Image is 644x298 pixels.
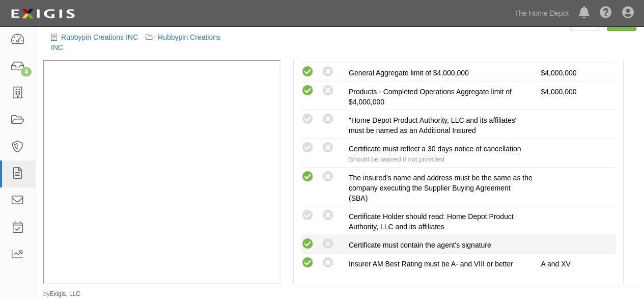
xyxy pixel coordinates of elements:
[301,209,314,222] i: Compliant
[541,87,588,97] p: $4,000,000
[322,209,334,222] i: Non-Compliant
[322,171,334,183] i: Non-Compliant
[301,238,314,251] i: Compliant
[61,33,138,41] a: Rubbypin Creations INC
[349,174,533,202] span: The insured's name and address must be the same as the company executing the Supplier Buying Agre...
[301,171,314,183] i: Compliant
[509,3,574,23] a: The Home Depot
[301,257,314,269] i: This compliance result is calculated automatically and cannot be changed
[600,7,612,19] i: Help Center - Complianz
[349,155,444,163] span: Should be waived if not provided
[8,5,78,23] img: logo-5460c22ac91f19d4615b14bd174203de0afe785f0fc80cf4dbbc73dc1793850b.png
[349,69,469,77] span: General Aggregate limit of $4,000,000
[50,290,80,297] a: Exigis, LLC
[349,212,514,231] span: Certificate Holder should read: Home Depot Product Authority, LLC and its affiliates
[541,68,588,78] p: $4,000,000
[21,67,32,76] div: 4
[541,259,588,269] p: A and XV
[301,113,314,126] i: Compliant
[322,66,334,78] i: This compliance result is calculated automatically and cannot be changed
[322,238,334,251] i: Non-Compliant
[349,145,521,153] span: Certificate must reflect a 30 days notice of cancellation
[301,66,314,78] i: This compliance result is calculated automatically and cannot be changed
[301,85,314,97] i: This compliance result is calculated automatically and cannot be changed
[322,85,334,97] i: This compliance result is calculated automatically and cannot be changed
[301,142,314,154] i: Compliant
[322,257,334,269] i: This compliance result is calculated automatically and cannot be changed
[349,260,513,268] span: Insurer AM Best Rating must be A- and VIII or better
[349,88,512,106] span: Products - Completed Operations Aggregate limit of $4,000,000
[322,113,334,126] i: Non-Compliant
[349,116,518,134] span: "Home Depot Product Authority, LLC and its affiliates" must be named as an Additional Insured
[349,241,491,249] span: Certificate must contain the agent's signature
[322,142,334,154] i: Non-Compliant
